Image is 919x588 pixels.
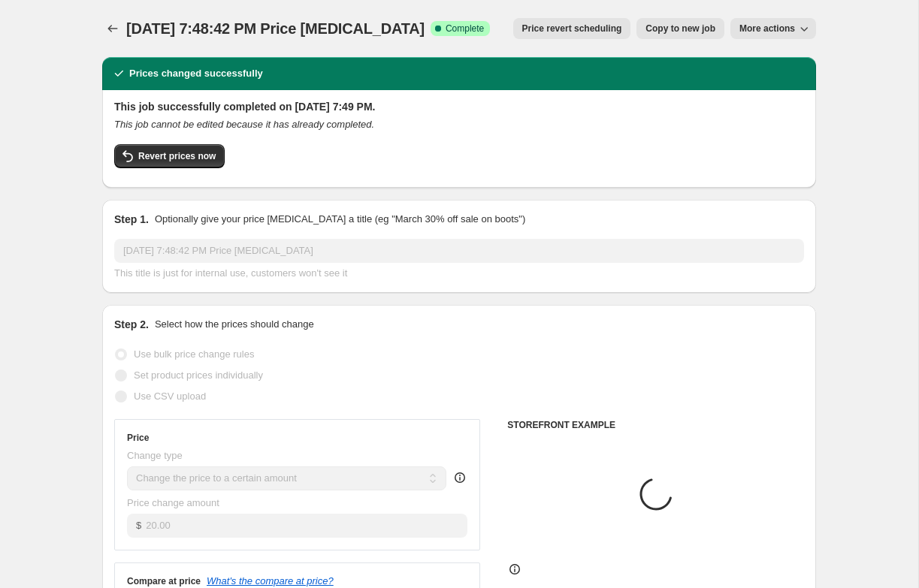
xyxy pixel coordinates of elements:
[134,369,263,381] span: Set product prices individually
[127,575,201,587] h3: Compare at price
[513,18,631,39] button: Price revert scheduling
[134,348,254,360] span: Use bulk price change rules
[636,18,724,39] button: Copy to new job
[645,23,715,35] span: Copy to new job
[114,212,149,227] h2: Step 1.
[114,239,804,263] input: 30% off holiday sale
[739,23,795,35] span: More actions
[452,470,467,485] div: help
[126,20,425,37] span: [DATE] 7:48:42 PM Price [MEDICAL_DATA]
[127,432,149,444] h3: Price
[114,119,374,130] i: This job cannot be edited because it has already completed.
[155,317,314,332] p: Select how the prices should change
[146,514,467,538] input: 80.00
[730,18,816,39] button: More actions
[102,18,123,39] button: Price change jobs
[507,419,804,431] h6: STOREFRONT EXAMPLE
[136,520,141,531] span: $
[127,497,219,508] span: Price change amount
[114,267,347,279] span: This title is just for internal use, customers won't see it
[155,212,525,227] p: Optionally give your price [MEDICAL_DATA] a title (eg "March 30% off sale on boots")
[446,23,484,35] span: Complete
[522,23,622,35] span: Price revert scheduling
[129,66,263,81] h2: Prices changed successfully
[114,99,804,114] h2: This job successfully completed on [DATE] 7:49 PM.
[114,144,225,168] button: Revert prices now
[127,450,183,461] span: Change type
[134,390,206,402] span: Use CSV upload
[114,317,149,332] h2: Step 2.
[138,150,216,162] span: Revert prices now
[207,575,334,586] button: What's the compare at price?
